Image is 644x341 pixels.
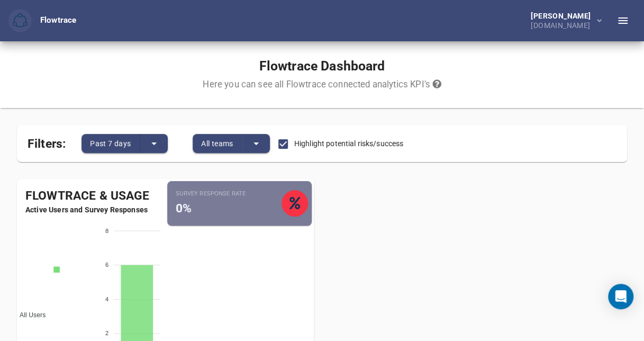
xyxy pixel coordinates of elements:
tspan: 4 [105,296,108,302]
span: All Users [12,311,46,319]
span: Past 7 days [90,137,131,150]
div: Here you can see all Flowtrace connected analytics KPI's [203,78,441,91]
tspan: 2 [105,330,108,336]
button: Toggle Sidebar [610,8,636,33]
span: Highlight potential risks/success [294,138,403,149]
div: split button [193,134,270,153]
span: Active Users and Survey Responses [17,204,165,215]
button: All teams [193,134,242,153]
button: Flowtrace [8,9,32,32]
h1: Flowtrace Dashboard [203,58,441,74]
div: [PERSON_NAME] [531,12,595,20]
button: [PERSON_NAME][DOMAIN_NAME] [514,9,610,32]
div: [DOMAIN_NAME] [531,20,595,29]
button: Past 7 days [81,134,140,153]
img: Flowtrace [13,13,28,28]
div: Flowtrace & Usage [17,187,165,205]
span: 0% [176,201,192,216]
small: Survey Response Rate [176,190,282,198]
tspan: 6 [105,262,108,268]
span: All teams [201,137,233,150]
div: Flowtrace [40,15,76,26]
span: Filters: [28,130,66,153]
tspan: 8 [105,228,108,234]
div: Open Intercom Messenger [608,284,633,309]
div: split button [81,134,167,153]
